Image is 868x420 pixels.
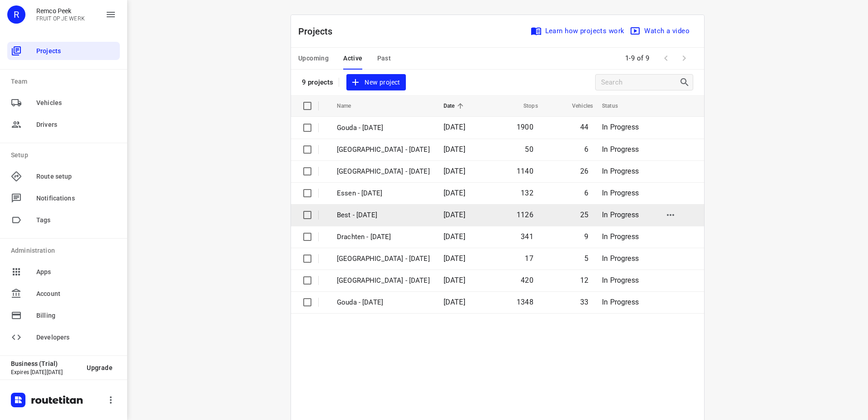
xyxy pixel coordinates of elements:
p: Essen - [DATE] [337,188,430,199]
p: 9 projects [302,78,333,86]
span: 25 [580,210,588,219]
p: Administration [11,246,120,255]
span: In Progress [602,276,639,285]
span: Vehicles [36,98,116,108]
p: [GEOGRAPHIC_DATA] - [DATE] [337,145,430,155]
span: 1348 [517,298,533,306]
span: 6 [584,145,588,154]
span: In Progress [602,210,639,219]
span: Stops [512,100,538,111]
div: Apps [7,263,120,281]
p: Zwolle - Tuesday [337,275,430,286]
p: Gouda - Wednesday [337,123,430,133]
span: [DATE] [444,232,465,241]
span: 341 [521,232,533,241]
span: 50 [525,145,533,154]
span: [DATE] [444,210,465,219]
span: In Progress [602,167,639,175]
span: Account [36,289,116,299]
span: [DATE] [444,123,465,131]
span: 1-9 of 9 [621,49,653,68]
span: In Progress [602,254,639,263]
div: Vehicles [7,94,120,112]
span: 44 [580,123,588,131]
span: Active [343,53,362,64]
div: Developers [7,328,120,346]
p: Expires [DATE][DATE] [11,369,79,375]
p: Business (Trial) [11,360,79,367]
span: In Progress [602,145,639,154]
button: New project [346,74,405,91]
p: [GEOGRAPHIC_DATA] - [DATE] [337,166,430,177]
span: Developers [36,333,116,342]
span: 132 [521,189,533,197]
span: Previous Page [657,49,675,67]
p: Remco Peek [36,7,85,15]
span: Next Page [675,49,693,67]
span: Upcoming [298,53,329,64]
span: [DATE] [444,145,465,154]
p: Team [11,77,120,86]
span: [DATE] [444,254,465,263]
p: Best - [DATE] [337,210,430,220]
span: 5 [584,254,588,263]
span: Upgrade [87,364,113,371]
div: Account [7,285,120,303]
input: Search projects [601,75,679,90]
div: Search [679,77,693,88]
span: 1900 [517,123,533,131]
span: Apps [36,267,116,277]
span: 1126 [517,210,533,219]
span: Past [377,53,391,64]
p: FRUIT OP JE WERK [36,15,85,22]
span: Projects [36,46,116,56]
span: Tags [36,215,116,225]
span: 1140 [517,167,533,175]
span: Route setup [36,172,116,181]
p: Setup [11,150,120,160]
span: In Progress [602,298,639,306]
span: [DATE] [444,189,465,197]
div: Billing [7,306,120,325]
span: 17 [525,254,533,263]
button: Upgrade [79,360,120,376]
span: Vehicles [560,100,593,111]
span: Status [602,100,630,111]
span: 6 [584,189,588,197]
span: Billing [36,311,116,320]
span: 33 [580,298,588,306]
span: [DATE] [444,298,465,306]
span: In Progress [602,123,639,131]
span: In Progress [602,232,639,241]
div: Tags [7,211,120,229]
div: R [7,5,25,24]
span: Name [337,100,363,111]
span: Drivers [36,120,116,130]
span: Date [444,100,467,111]
div: Notifications [7,189,120,207]
span: New project [352,77,400,88]
span: 12 [580,276,588,285]
p: Antwerpen - Tuesday [337,254,430,264]
span: 26 [580,167,588,175]
p: Projects [298,25,340,38]
span: [DATE] [444,167,465,175]
div: Drivers [7,115,120,134]
span: Notifications [36,194,116,203]
span: [DATE] [444,276,465,285]
span: 420 [521,276,533,285]
div: Projects [7,42,120,60]
p: Gouda - Tuesday [337,297,430,308]
p: Drachten - Wednesday [337,232,430,242]
span: 9 [584,232,588,241]
div: Route setup [7,167,120,185]
span: In Progress [602,189,639,197]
